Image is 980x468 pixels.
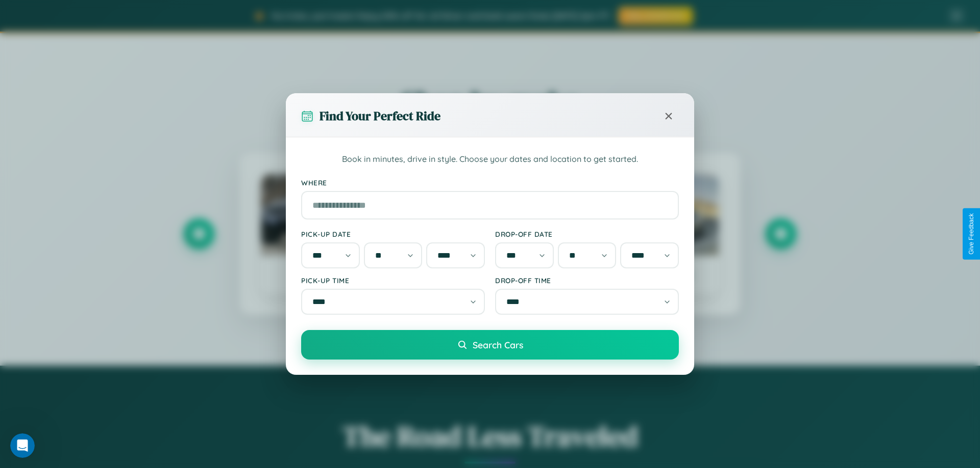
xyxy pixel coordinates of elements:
span: Search Cars [473,339,523,350]
label: Pick-up Time [301,276,485,285]
label: Pick-up Date [301,230,485,238]
p: Book in minutes, drive in style. Choose your dates and location to get started. [301,153,679,166]
label: Drop-off Date [495,230,679,238]
h3: Find Your Perfect Ride [320,107,440,124]
button: Search Cars [301,330,679,360]
label: Where [301,178,679,187]
label: Drop-off Time [495,276,679,285]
